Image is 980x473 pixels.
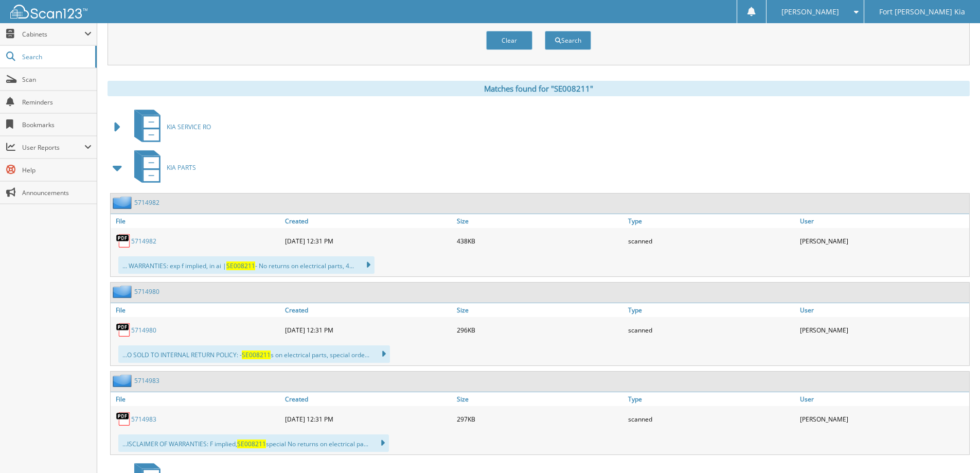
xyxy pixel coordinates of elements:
[282,303,454,317] a: Created
[242,351,271,359] span: SE008211
[22,188,92,197] span: Announcements
[226,261,255,270] span: SE008211
[128,147,196,188] a: KIA PARTS
[626,214,797,228] a: Type
[22,143,84,152] span: User Reports
[22,98,92,107] span: Reminders
[797,320,969,340] div: [PERSON_NAME]
[113,285,134,298] img: folder2.png
[118,434,389,452] div: ...ISCLAIMER OF WARRANTIES: F implied, special No returns on electrical pa...
[131,326,156,335] a: 5714980
[797,214,969,228] a: User
[116,411,131,427] img: PDF.png
[282,214,454,228] a: Created
[282,320,454,340] div: [DATE] 12:31 PM
[797,392,969,406] a: User
[108,81,970,96] div: Matches found for "SE008211"
[10,5,87,19] img: scan123-logo-white.svg
[118,256,375,274] div: ... WARRANTIES: exp f implied, in ai | - No returns on electrical parts, 4...
[134,376,159,385] a: 5714983
[118,345,390,363] div: ...O SOLD TO INTERNAL RETURN POLICY: - s on electrical parts, special orde...
[131,237,156,246] a: 5714982
[116,322,131,338] img: PDF.png
[134,198,159,207] a: 5714982
[111,303,282,317] a: File
[22,52,90,61] span: Search
[454,303,626,317] a: Size
[282,392,454,406] a: Created
[545,31,591,50] button: Search
[237,440,266,448] span: SE008211
[879,9,965,15] span: Fort [PERSON_NAME] Kia
[626,409,797,429] div: scanned
[116,233,131,249] img: PDF.png
[626,392,797,406] a: Type
[113,196,134,209] img: folder2.png
[626,320,797,340] div: scanned
[626,231,797,251] div: scanned
[797,409,969,429] div: [PERSON_NAME]
[282,231,454,251] div: [DATE] 12:31 PM
[131,415,156,424] a: 5714983
[282,409,454,429] div: [DATE] 12:31 PM
[113,374,134,387] img: folder2.png
[486,31,532,50] button: Clear
[454,392,626,406] a: Size
[781,9,839,15] span: [PERSON_NAME]
[167,122,211,131] span: KIA SERVICE RO
[797,303,969,317] a: User
[626,303,797,317] a: Type
[454,409,626,429] div: 297KB
[929,424,980,473] iframe: Chat Widget
[167,163,196,172] span: KIA PARTS
[454,231,626,251] div: 438KB
[797,231,969,251] div: [PERSON_NAME]
[111,214,282,228] a: File
[22,75,92,84] span: Scan
[454,320,626,340] div: 296KB
[22,120,92,129] span: Bookmarks
[22,166,92,174] span: Help
[134,287,159,296] a: 5714980
[22,30,84,39] span: Cabinets
[454,214,626,228] a: Size
[111,392,282,406] a: File
[128,107,211,147] a: KIA SERVICE RO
